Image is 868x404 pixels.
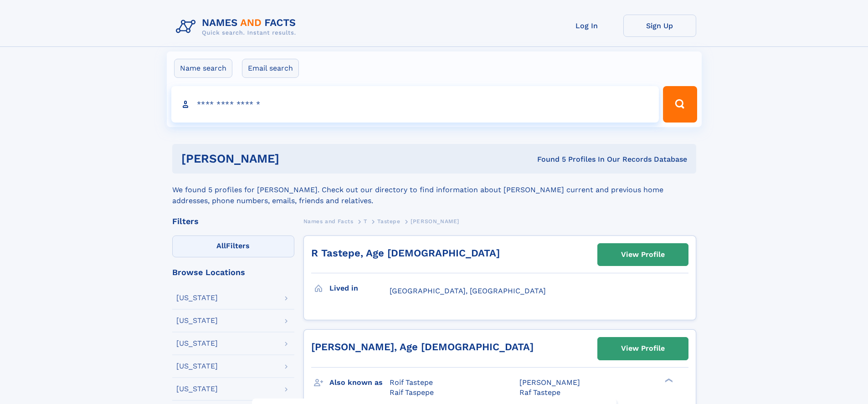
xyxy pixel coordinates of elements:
input: search input [171,86,659,123]
span: T [364,218,367,225]
a: View Profile [598,244,688,266]
a: [PERSON_NAME], Age [DEMOGRAPHIC_DATA] [311,341,534,353]
div: Found 5 Profiles In Our Records Database [408,154,687,164]
span: [GEOGRAPHIC_DATA], [GEOGRAPHIC_DATA] [390,286,546,295]
a: Log In [550,15,623,37]
a: View Profile [598,338,688,359]
span: Raf Tastepe [519,388,560,397]
h3: Also known as [329,375,390,390]
span: Raif Taspepe [390,388,434,397]
label: Filters [172,235,294,257]
div: [US_STATE] [176,317,218,324]
div: [US_STATE] [176,340,218,347]
span: Roif Tastepe [390,378,433,387]
span: [PERSON_NAME] [519,378,580,387]
div: [US_STATE] [176,363,218,370]
div: Browse Locations [172,268,294,276]
div: View Profile [621,338,665,359]
div: ❯ [663,377,673,383]
span: Tastepe [377,218,400,225]
label: Email search [242,59,299,78]
a: Tastepe [377,215,400,227]
label: Name search [174,59,232,78]
div: View Profile [621,244,665,265]
div: Filters [172,217,294,225]
img: Logo Names and Facts [172,15,303,39]
div: [US_STATE] [176,385,218,393]
div: We found 5 profiles for [PERSON_NAME]. Check out our directory to find information about [PERSON_... [172,174,696,206]
a: Sign Up [623,15,696,37]
span: [PERSON_NAME] [411,218,459,225]
h3: Lived in [329,281,390,296]
div: [US_STATE] [176,294,218,302]
h1: [PERSON_NAME] [181,153,408,164]
span: All [216,241,226,250]
a: Names and Facts [303,215,354,227]
a: T [364,215,367,227]
button: Search Button [663,86,697,123]
a: R Tastepe, Age [DEMOGRAPHIC_DATA] [311,247,500,259]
